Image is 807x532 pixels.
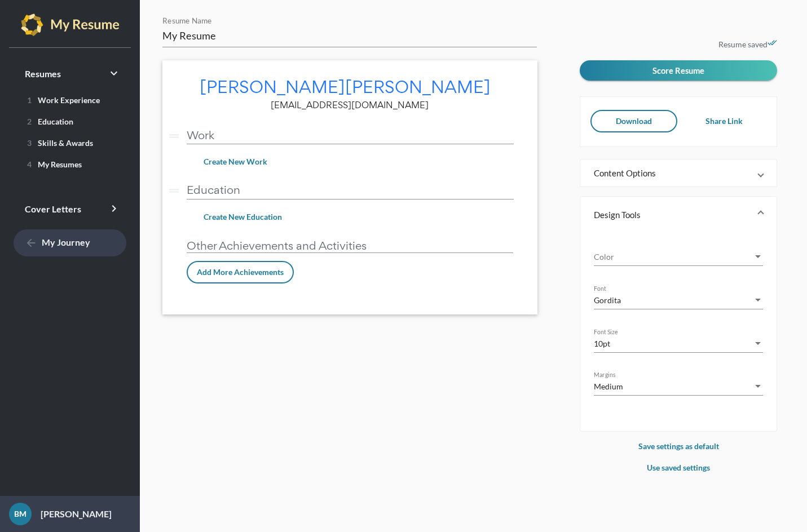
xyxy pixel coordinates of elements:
p: [PERSON_NAME] [32,507,112,521]
div: Design Tools [580,233,777,431]
span: 1 [27,95,32,105]
span: Gordita [594,295,621,305]
a: 2Education [14,112,126,130]
a: 1Work Experience [14,91,126,109]
i: drag_handle [167,184,181,198]
mat-panel-title: Content Options [594,167,749,179]
span: Medium [594,382,623,391]
mat-select: Color [594,251,763,263]
mat-panel-title: Design Tools [594,209,749,220]
span: [PERSON_NAME] [345,76,491,98]
mat-expansion-panel-header: Content Options [580,159,777,187]
span: Skills & Awards [23,138,93,148]
mat-select: Margins [594,380,763,392]
span: Add More Achievements [197,267,284,277]
span: Work Experience [23,95,100,105]
span: My Resumes [23,159,82,169]
span: Create New Education [204,212,282,221]
button: Add More Achievements [187,261,294,283]
span: 2 [27,117,32,126]
i: keyboard_arrow_right [107,66,121,80]
a: 4My Resumes [14,155,126,173]
button: Share Link [681,110,767,132]
mat-expansion-panel-header: Design Tools [580,197,777,233]
span: Create New Work [204,157,267,166]
mat-select: Font [594,294,763,306]
button: Create New Education [195,207,291,227]
span: Resumes [25,68,61,79]
mat-icon: arrow_back [25,237,38,250]
span: [EMAIL_ADDRESS][DOMAIN_NAME] [271,99,429,111]
i: drag_handle [167,129,181,143]
button: Download [590,110,677,132]
img: my-resume-light.png [21,14,120,36]
span: Education [23,117,73,126]
span: Share Link [705,116,743,126]
p: Save settings as default [580,440,777,453]
span: 4 [27,159,32,169]
button: Score Resume [580,60,777,81]
i: keyboard_arrow_right [107,202,121,215]
span: 3 [27,138,32,148]
span: [PERSON_NAME] [200,76,345,98]
div: BM [9,503,32,525]
i: done_all [768,38,777,48]
input: Resume Name [162,29,537,43]
span: Color [594,251,753,263]
a: My Journey [14,229,126,256]
span: Cover Letters [25,203,81,214]
mat-select: Font Size [594,338,763,349]
a: 3Skills & Awards [14,134,126,152]
span: Score Resume [652,65,704,76]
span: Download [616,116,652,126]
span: 10pt [594,339,610,348]
p: Resume saved [580,38,777,51]
p: Use saved settings [580,461,777,475]
span: My Journey [25,237,90,247]
p: Other Achievements and Activities [187,239,514,253]
button: Create New Work [195,152,276,172]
